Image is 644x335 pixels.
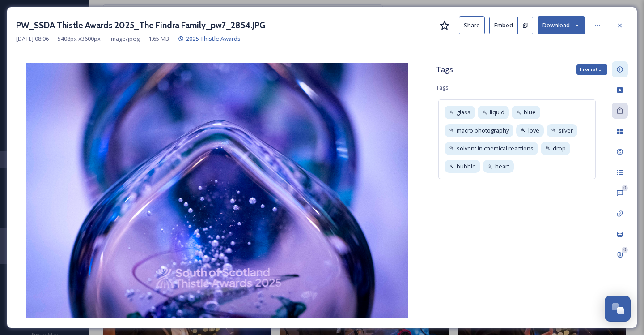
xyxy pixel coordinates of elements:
[490,108,504,116] span: liquid
[605,296,631,322] button: Open Chat
[436,64,453,75] span: Tags
[457,162,476,171] span: bubble
[110,34,140,43] span: image/jpeg
[58,34,101,43] span: 5408 px x 3600 px
[495,162,509,171] span: heart
[457,126,509,135] span: macro photography
[16,63,418,318] img: PW_SSDA%20Thistle%20Awards%202025_The%20Findra%20Family_pw7_2854.JPG
[459,16,485,34] button: Share
[16,19,265,32] h3: PW_SSDA Thistle Awards 2025_The Findra Family_pw7_2854.JPG
[553,144,566,153] span: drop
[538,16,585,34] button: Download
[622,247,628,253] div: 0
[457,144,534,153] span: solvent in chemical reactions
[576,64,607,74] div: Information
[436,83,449,91] span: Tags
[457,108,470,116] span: glass
[528,126,539,135] span: love
[148,34,169,43] span: 1.65 MB
[622,185,628,191] div: 0
[559,126,573,135] span: silver
[524,108,536,116] span: blue
[16,34,49,43] span: [DATE] 08:06
[186,34,241,43] span: 2025 Thistle Awards
[489,17,518,34] button: Embed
